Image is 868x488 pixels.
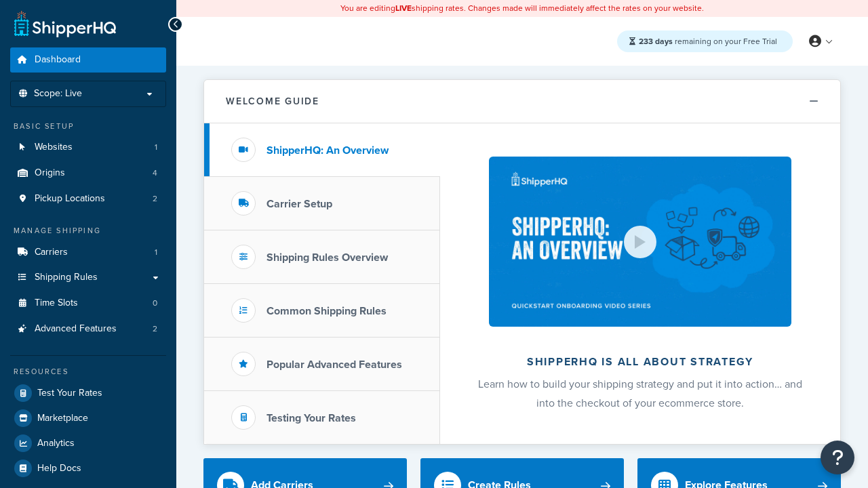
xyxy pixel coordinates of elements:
[35,272,98,283] span: Shipping Rules
[34,88,82,100] span: Scope: Live
[10,135,166,160] li: Websites
[35,323,117,335] span: Advanced Features
[204,80,840,123] button: Welcome Guide
[395,2,412,14] b: LIVE
[478,376,802,411] span: Learn how to build your shipping strategy and put it into action… and into the checkout of your e...
[489,157,791,327] img: ShipperHQ is all about strategy
[10,265,166,290] a: Shipping Rules
[639,35,673,47] strong: 233 days
[10,291,166,316] a: Time Slots0
[37,388,102,399] span: Test Your Rates
[153,323,157,335] span: 2
[155,247,157,258] span: 1
[267,359,402,371] h3: Popular Advanced Features
[10,161,166,186] li: Origins
[35,298,78,309] span: Time Slots
[226,96,319,106] h2: Welcome Guide
[35,54,81,66] span: Dashboard
[10,186,166,211] a: Pickup Locations2
[10,161,166,186] a: Origins4
[10,240,166,265] a: Carriers1
[37,463,81,474] span: Help Docs
[155,142,157,153] span: 1
[10,47,166,73] a: Dashboard
[10,456,166,481] a: Help Docs
[10,431,166,455] a: Analytics
[267,305,387,317] h3: Common Shipping Rules
[639,35,777,47] span: remaining on your Free Trial
[37,413,88,424] span: Marketplace
[476,356,804,368] h2: ShipperHQ is all about strategy
[35,142,73,153] span: Websites
[267,251,388,264] h3: Shipping Rules Overview
[10,406,166,430] a: Marketplace
[10,317,166,342] li: Advanced Features
[153,298,157,309] span: 0
[10,186,166,211] li: Pickup Locations
[35,193,105,205] span: Pickup Locations
[821,441,854,474] button: Open Resource Center
[37,438,75,449] span: Analytics
[267,198,332,210] h3: Carrier Setup
[267,412,356,424] h3: Testing Your Rates
[153,193,157,205] span: 2
[10,291,166,316] li: Time Slots
[10,240,166,265] li: Carriers
[10,381,166,405] a: Test Your Rates
[10,135,166,160] a: Websites1
[10,121,166,132] div: Basic Setup
[10,225,166,237] div: Manage Shipping
[267,144,389,157] h3: ShipperHQ: An Overview
[153,167,157,179] span: 4
[10,366,166,378] div: Resources
[35,167,65,179] span: Origins
[10,317,166,342] a: Advanced Features2
[35,247,68,258] span: Carriers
